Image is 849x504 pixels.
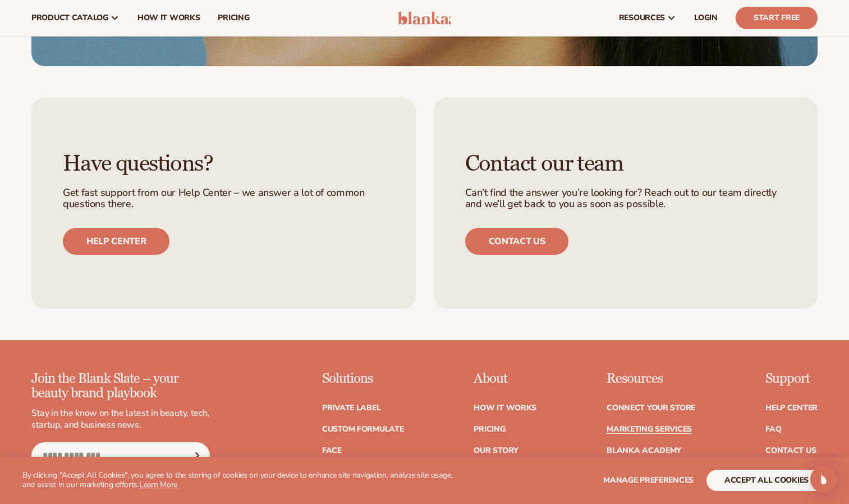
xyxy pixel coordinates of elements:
span: resources [619,13,665,22]
span: Manage preferences [603,475,694,485]
a: FAQ [765,425,781,433]
a: Face [322,447,342,455]
a: Connect your store [607,404,695,412]
h3: Have questions? [63,152,384,176]
p: Get fast support from our Help Center – we answer a lot of common questions there. [63,187,384,210]
a: Help center [63,228,169,255]
span: How It Works [137,13,200,22]
a: Contact us [465,228,569,255]
a: Contact Us [765,447,816,455]
p: By clicking "Accept All Cookies", you agree to the storing of cookies on your device to enhance s... [22,471,461,490]
a: Custom formulate [322,425,404,433]
span: product catalog [31,13,108,22]
a: Blanka Academy [607,447,681,455]
a: Learn More [139,479,177,490]
button: Subscribe [185,442,209,469]
a: How It Works [474,404,536,412]
span: pricing [218,13,249,22]
p: Solutions [322,372,404,386]
button: Manage preferences [603,470,694,491]
span: LOGIN [694,13,718,22]
a: Marketing services [607,425,692,433]
button: accept all cookies [706,470,827,491]
p: About [474,372,536,386]
p: Stay in the know on the latest in beauty, tech, startup, and business news. [31,407,210,431]
a: Pricing [474,425,505,433]
p: Can’t find the answer you’re looking for? Reach out to our team directly and we’ll get back to yo... [465,187,787,210]
a: Our Story [474,447,518,455]
a: Private label [322,404,380,412]
p: Support [765,372,818,386]
img: logo [398,11,451,25]
a: Start Free [736,7,818,29]
p: Resources [607,372,695,386]
p: Join the Blank Slate – your beauty brand playbook [31,372,210,401]
h3: Contact our team [465,152,787,176]
div: Open Intercom Messenger [810,466,837,493]
a: Help Center [765,404,818,412]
